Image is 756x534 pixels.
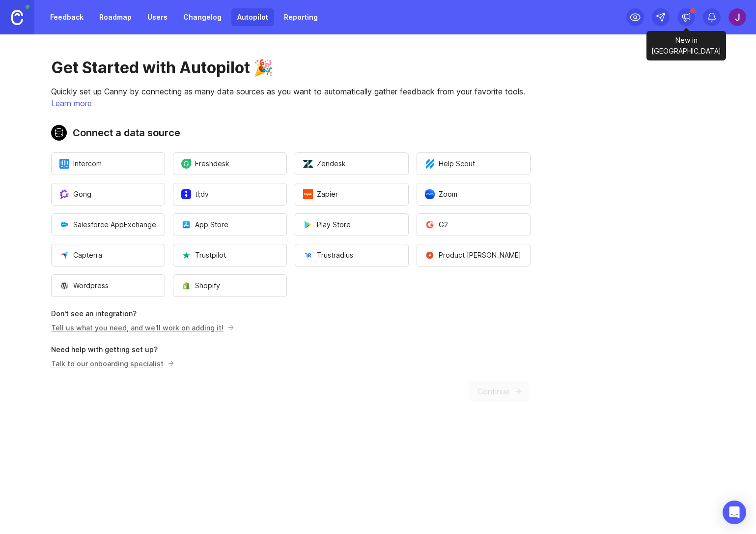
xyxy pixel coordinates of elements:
[11,10,23,25] img: Canny Home
[417,213,531,236] button: Open a modal to start the flow of installing G2.
[303,250,353,260] span: Trustradius
[173,213,287,236] button: Open a modal to start the flow of installing App Store.
[51,58,531,78] h1: Get Started with Autopilot 🎉
[303,220,351,230] span: Play Store
[44,8,89,26] a: Feedback
[425,220,448,230] span: G2
[173,274,287,297] button: Open a modal to start the flow of installing Shopify.
[181,189,209,199] span: tl;dv
[723,501,746,524] div: Open Intercom Messenger
[303,159,346,169] span: Zendesk
[177,8,227,26] a: Changelog
[51,358,175,369] button: Talk to our onboarding specialist
[51,274,165,297] button: Open a modal to start the flow of installing Wordpress.
[59,189,91,199] span: Gong
[51,86,531,97] p: Quickly set up Canny by connecting as many data sources as you want to automatically gather feedb...
[173,152,287,175] button: Open a modal to start the flow of installing Freshdesk.
[181,281,220,291] span: Shopify
[728,8,746,26] img: Jenessa White
[646,31,726,60] div: New in [GEOGRAPHIC_DATA]
[141,8,173,26] a: Users
[51,324,231,332] a: Tell us what you need, and we'll work on adding it!
[425,250,521,260] span: Product [PERSON_NAME]
[51,345,531,355] p: Need help with getting set up?
[59,250,102,260] span: Capterra
[51,152,165,175] button: Open a modal to start the flow of installing Intercom.
[425,189,457,199] span: Zoom
[59,281,109,291] span: Wordpress
[295,183,409,206] button: Open a modal to start the flow of installing Zapier.
[59,159,102,169] span: Intercom
[417,244,531,267] button: Open a modal to start the flow of installing Product Hunt.
[51,309,531,319] p: Don't see an integration?
[173,244,287,267] button: Open a modal to start the flow of installing Trustpilot.
[51,183,165,206] button: Open a modal to start the flow of installing Gong.
[173,183,287,206] button: Open a modal to start the flow of installing tl;dv.
[417,152,531,175] button: Open a modal to start the flow of installing Help Scout.
[51,358,171,369] p: Talk to our onboarding specialist
[425,159,475,169] span: Help Scout
[181,220,228,230] span: App Store
[181,159,229,169] span: Freshdesk
[51,125,531,141] h2: Connect a data source
[295,213,409,236] button: Open a modal to start the flow of installing Play Store.
[303,189,338,199] span: Zapier
[51,244,165,267] button: Open a modal to start the flow of installing Capterra.
[51,98,92,108] a: Learn more
[278,8,324,26] a: Reporting
[181,250,226,260] span: Trustpilot
[295,152,409,175] button: Open a modal to start the flow of installing Zendesk.
[59,220,156,230] span: Salesforce AppExchange
[51,213,165,236] button: Open a modal to start the flow of installing Salesforce AppExchange.
[93,8,138,26] a: Roadmap
[231,8,274,26] a: Autopilot
[417,183,531,206] button: Open a modal to start the flow of installing Zoom.
[295,244,409,267] button: Open a modal to start the flow of installing Trustradius.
